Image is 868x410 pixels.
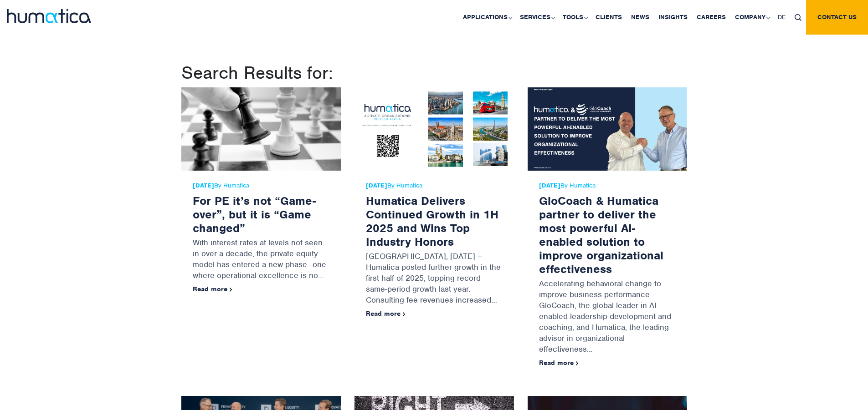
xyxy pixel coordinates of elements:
[539,276,676,359] p: Accelerating behavioral change to improve business performance GloCoach, the global leader in AI-...
[576,361,579,365] img: arrowicon
[539,182,560,189] strong: [DATE]
[366,182,503,189] span: By Humatica
[539,193,663,276] a: GloCoach & Humatica partner to deliver the most powerful AI-enabled solution to improve organizat...
[193,182,329,189] span: By Humatica
[181,87,341,171] img: For PE it’s not “Game-over”, but it is “Game changed”
[403,312,406,316] img: arrowicon
[778,13,786,21] span: DE
[795,14,801,21] img: search_icon
[193,235,329,285] p: With interest rates at levels not seen in over a decade, the private equity model has entered a n...
[193,193,316,235] a: For PE it’s not “Game-over”, but it is “Game changed”
[539,182,676,189] span: By Humatica
[230,288,232,292] img: arrowicon
[354,87,514,171] img: Humatica Delivers Continued Growth in 1H 2025 and Wins Top Industry Honors
[7,9,91,23] img: logo
[366,193,498,249] a: Humatica Delivers Continued Growth in 1H 2025 and Wins Top Industry Honors
[181,62,687,84] h1: Search Results for:
[366,182,387,189] strong: [DATE]
[539,359,579,367] a: Read more
[528,87,687,171] img: GloCoach & Humatica partner to deliver the most powerful AI-enabled solution to improve organizat...
[366,248,503,310] p: [GEOGRAPHIC_DATA], [DATE] – Humatica posted further growth in the first half of 2025, topping rec...
[366,309,406,318] a: Read more
[193,182,214,189] strong: [DATE]
[193,285,232,293] a: Read more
